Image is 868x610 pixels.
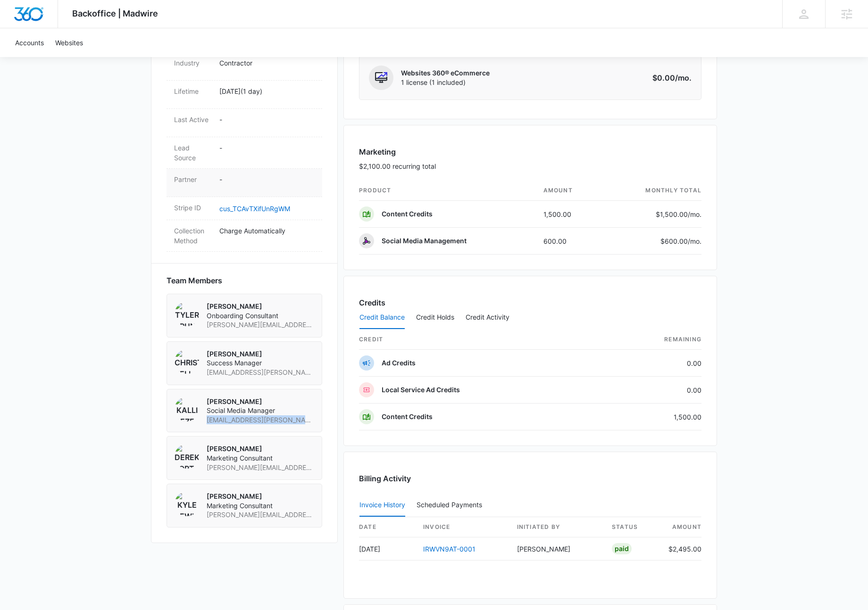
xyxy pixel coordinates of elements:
p: Local Service Ad Credits [382,385,460,395]
th: amount [536,181,604,201]
td: 0.00 [601,377,701,404]
span: Social Media Manager [207,406,314,415]
button: Credit Balance [359,306,405,329]
div: Collection MethodCharge Automatically [167,220,322,252]
span: [EMAIL_ADDRESS][PERSON_NAME][DOMAIN_NAME] [207,368,314,377]
div: Paid [612,543,632,554]
a: Accounts [9,28,50,57]
p: [PERSON_NAME] [207,302,314,311]
td: [PERSON_NAME] [509,537,604,561]
p: - [219,174,315,184]
span: Marketing Consultant [207,501,314,511]
th: status [604,517,661,537]
span: Backoffice | Madwire [72,8,158,18]
a: Websites [50,28,89,57]
button: Credit Holds [416,306,454,329]
p: Ad Credits [382,358,416,368]
img: Kyle Lewis [175,492,199,516]
img: Tyler Brungardt [175,302,199,326]
img: Derek Fortier [175,444,199,469]
a: cus_TCAvTXifUnRgWM [219,205,290,213]
th: product [359,181,536,201]
p: $0.00 [647,72,692,83]
span: Marketing Consultant [207,453,314,463]
span: Success Manager [207,358,314,368]
dt: Lead Source [174,143,212,163]
th: Remaining [601,330,701,350]
span: [PERSON_NAME][EMAIL_ADDRESS][PERSON_NAME][DOMAIN_NAME] [207,510,314,519]
p: - [219,143,315,153]
p: Content Credits [382,412,433,421]
p: $2,100.00 recurring total [359,161,436,171]
div: Last Active- [167,109,322,137]
td: $2,495.00 [661,537,701,561]
dt: Lifetime [174,86,212,96]
td: 1,500.00 [536,201,604,228]
p: $600.00 [657,236,701,246]
h3: Credits [359,297,385,308]
span: /mo. [675,73,692,82]
span: 1 license (1 included) [401,78,490,87]
img: Kalli Pezel [175,397,199,421]
p: Content Credits [382,209,433,219]
span: Team Members [167,275,222,286]
button: Credit Activity [466,306,509,329]
p: [PERSON_NAME] [207,444,314,453]
span: [EMAIL_ADDRESS][PERSON_NAME][DOMAIN_NAME] [207,415,314,425]
span: [PERSON_NAME][EMAIL_ADDRESS][PERSON_NAME][DOMAIN_NAME] [207,320,314,330]
p: Websites 360® eCommerce [401,68,490,78]
th: credit [359,330,601,350]
p: [PERSON_NAME] [207,492,314,501]
th: amount [661,517,701,537]
span: [PERSON_NAME][EMAIL_ADDRESS][PERSON_NAME][DOMAIN_NAME] [207,463,314,472]
td: 600.00 [536,228,604,255]
td: 1,500.00 [601,404,701,430]
p: [PERSON_NAME] [207,349,314,359]
th: invoice [416,517,509,537]
dt: Collection Method [174,226,212,246]
div: IndustryContractor [167,52,322,81]
td: 0.00 [601,350,701,377]
th: Initiated By [509,517,604,537]
dt: Industry [174,58,212,68]
p: Social Media Management [382,236,467,246]
button: Invoice History [359,494,405,517]
dt: Partner [174,174,212,184]
img: Christian Kellogg [175,349,199,374]
dt: Last Active [174,115,212,124]
th: date [359,517,416,537]
div: Lifetime[DATE](1 day) [167,81,322,109]
p: Charge Automatically [219,226,315,236]
p: $1,500.00 [656,209,701,219]
p: - [219,115,315,124]
h3: Marketing [359,146,436,157]
p: [DATE] ( 1 day ) [219,86,315,96]
p: [PERSON_NAME] [207,397,314,406]
span: /mo. [688,237,701,245]
div: Scheduled Payments [417,502,486,508]
div: Lead Source- [167,137,322,169]
th: monthly total [604,181,701,201]
span: /mo. [688,210,701,218]
div: Partner- [167,169,322,197]
span: Onboarding Consultant [207,311,314,321]
div: Stripe IDcus_TCAvTXifUnRgWM [167,197,322,220]
td: [DATE] [359,537,416,561]
dt: Stripe ID [174,203,212,213]
a: IRWVN9AT-0001 [423,545,476,553]
h3: Billing Activity [359,473,701,484]
p: Contractor [219,58,315,68]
